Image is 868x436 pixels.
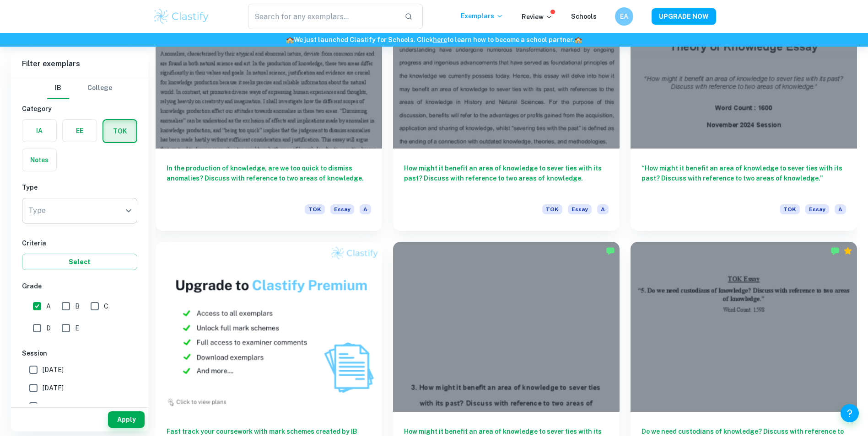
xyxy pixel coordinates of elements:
[75,301,80,311] span: B
[22,182,137,192] h6: Type
[108,411,145,428] button: Apply
[103,120,136,142] button: TOK
[305,204,325,214] span: TOK
[248,4,398,29] input: Search for any exemplars...
[522,12,553,22] p: Review
[22,120,56,142] button: IA
[652,8,716,25] button: UPGRADE NOW
[841,404,859,422] button: Help and Feedback
[47,77,112,99] div: Filter type choice
[433,36,447,43] a: here
[615,7,633,26] button: EA
[104,301,108,311] span: C
[22,238,137,248] h6: Criteria
[597,204,609,214] span: A
[642,163,846,193] h6: “How might it benefit an area of knowledge to sever ties with its past? Discuss with reference to...
[22,281,137,291] h6: Grade
[574,36,582,43] span: 🏫
[63,120,97,142] button: EE
[75,323,79,333] span: E
[22,348,137,358] h6: Session
[835,204,846,214] span: A
[46,301,51,311] span: A
[606,246,615,255] img: Marked
[43,365,64,375] span: [DATE]
[156,242,382,411] img: Thumbnail
[46,323,51,333] span: D
[43,383,64,393] span: [DATE]
[330,204,354,214] span: Essay
[47,77,69,99] button: IB
[542,204,562,214] span: TOK
[22,104,137,114] h6: Category
[843,246,852,255] div: Premium
[87,77,112,99] button: College
[2,35,866,45] h6: We just launched Clastify for Schools. Click to learn how to become a school partner.
[780,204,800,214] span: TOK
[286,36,294,43] span: 🏫
[167,163,371,193] h6: In the production of knowledge, are we too quick to dismiss anomalies? Discuss with reference to ...
[571,13,597,20] a: Schools
[360,204,371,214] span: A
[619,11,629,21] h6: EA
[805,204,829,214] span: Essay
[11,51,148,77] h6: Filter exemplars
[43,401,64,411] span: [DATE]
[22,254,137,270] button: Select
[830,246,840,255] img: Marked
[22,149,56,171] button: Notes
[152,7,210,26] img: Clastify logo
[404,163,609,193] h6: How might it benefit an area of knowledge to sever ties with its past? Discuss with reference to ...
[568,204,592,214] span: Essay
[461,11,503,21] p: Exemplars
